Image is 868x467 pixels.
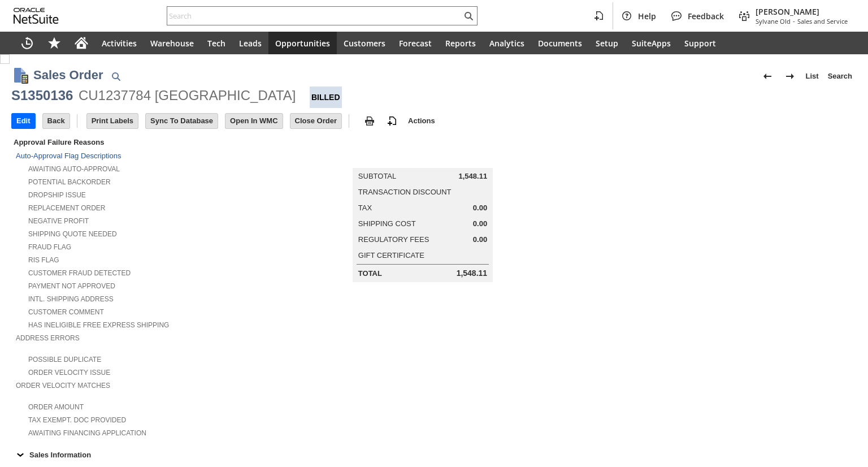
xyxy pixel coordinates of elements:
div: Sales Information [11,447,852,462]
a: Possible Duplicate [28,356,101,364]
div: CU1237784 [GEOGRAPHIC_DATA] [79,87,296,105]
a: Fraud Flag [28,243,71,251]
a: Shipping Quote Needed [28,230,117,238]
a: Reports [439,32,483,54]
input: Edit [12,114,35,128]
td: Sales Information [11,447,857,462]
span: Documents [538,38,582,49]
a: Forecast [392,32,439,54]
a: Customer Fraud Detected [28,269,131,277]
a: Tech [201,32,232,54]
span: Analytics [489,38,524,49]
a: Home [68,32,95,54]
input: Sync To Database [146,114,218,128]
a: RIS flag [28,256,59,264]
a: Awaiting Auto-Approval [28,165,120,173]
span: Customers [344,38,385,49]
div: Approval Failure Reasons [11,136,289,149]
a: Order Velocity Matches [16,382,110,390]
img: Previous [761,70,774,83]
a: Transaction Discount [358,188,452,196]
img: Next [783,70,797,83]
span: 0.00 [473,235,487,244]
a: Customers [337,32,392,54]
img: add-record.svg [385,114,399,128]
a: Documents [531,32,589,54]
input: Back [43,114,70,128]
a: Order Velocity Issue [28,369,110,377]
a: Tax [358,204,372,212]
a: Total [358,269,382,278]
a: Support [678,32,723,54]
span: Support [684,38,716,49]
span: SuiteApps [632,38,671,49]
a: List [801,67,823,85]
a: Analytics [483,32,531,54]
span: 0.00 [473,219,487,228]
span: Tech [207,38,225,49]
span: Leads [239,38,262,49]
svg: logo [14,8,59,24]
span: Sylvane Old [756,17,791,25]
a: Has Ineligible Free Express Shipping [28,321,169,329]
caption: Summary [353,150,493,168]
a: Setup [589,32,625,54]
span: Warehouse [150,38,194,49]
a: Tax Exempt. Doc Provided [28,416,126,424]
h1: Sales Order [33,66,103,84]
a: Warehouse [144,32,201,54]
span: Reports [445,38,476,49]
a: Regulatory Fees [358,235,429,244]
input: Search [167,9,462,23]
img: print.svg [363,114,376,128]
a: Payment not approved [28,282,115,290]
a: Intl. Shipping Address [28,295,114,303]
a: Shipping Cost [358,219,416,228]
span: Activities [102,38,137,49]
span: - [793,17,795,25]
img: Quick Find [109,70,123,83]
svg: Home [75,36,88,50]
input: Close Order [290,114,341,128]
a: Customer Comment [28,308,104,316]
a: Address Errors [16,334,80,342]
a: Recent Records [14,32,41,54]
a: Opportunities [268,32,337,54]
a: Negative Profit [28,217,89,225]
svg: Recent Records [20,36,34,50]
div: S1350136 [11,87,73,105]
span: Feedback [688,11,724,21]
a: Search [823,67,857,85]
span: Help [638,11,656,21]
span: Opportunities [275,38,330,49]
a: Leads [232,32,268,54]
a: Activities [95,32,144,54]
a: SuiteApps [625,32,678,54]
span: 1,548.11 [459,172,488,181]
svg: Shortcuts [47,36,61,50]
a: Order Amount [28,403,84,411]
a: Potential Backorder [28,178,111,186]
div: Shortcuts [41,32,68,54]
a: Awaiting Financing Application [28,429,146,437]
a: Auto-Approval Flag Descriptions [16,152,121,160]
a: Subtotal [358,172,396,180]
span: Sales and Service [797,17,848,25]
span: [PERSON_NAME] [756,6,848,17]
div: Billed [310,87,342,108]
a: Actions [403,116,440,125]
input: Print Labels [87,114,138,128]
a: Gift Certificate [358,251,424,260]
a: Dropship Issue [28,191,86,199]
span: 1,548.11 [457,269,488,278]
span: 0.00 [473,204,487,213]
span: Forecast [399,38,432,49]
span: Setup [596,38,618,49]
a: Replacement Order [28,204,105,212]
svg: Search [462,9,475,23]
input: Open In WMC [225,114,283,128]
